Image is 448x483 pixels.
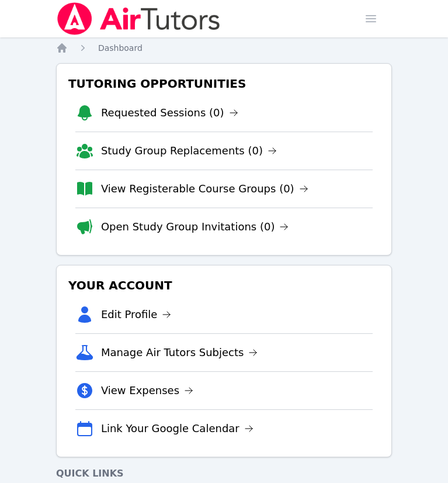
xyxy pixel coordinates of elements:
h3: Tutoring Opportunities [66,73,382,94]
a: Link Your Google Calendar [101,420,253,437]
nav: Breadcrumb [56,42,392,54]
a: Edit Profile [101,306,172,323]
a: Study Group Replacements (0) [101,143,277,159]
a: Open Study Group Invitations (0) [101,219,289,235]
span: Dashboard [98,43,143,53]
h4: Quick Links [56,467,392,481]
a: View Registerable Course Groups (0) [101,181,308,197]
a: View Expenses [101,382,193,399]
a: Requested Sessions (0) [101,105,238,121]
h3: Your Account [66,275,382,296]
a: Manage Air Tutors Subjects [101,344,258,361]
img: Air Tutors [56,2,221,35]
a: Dashboard [98,42,143,54]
